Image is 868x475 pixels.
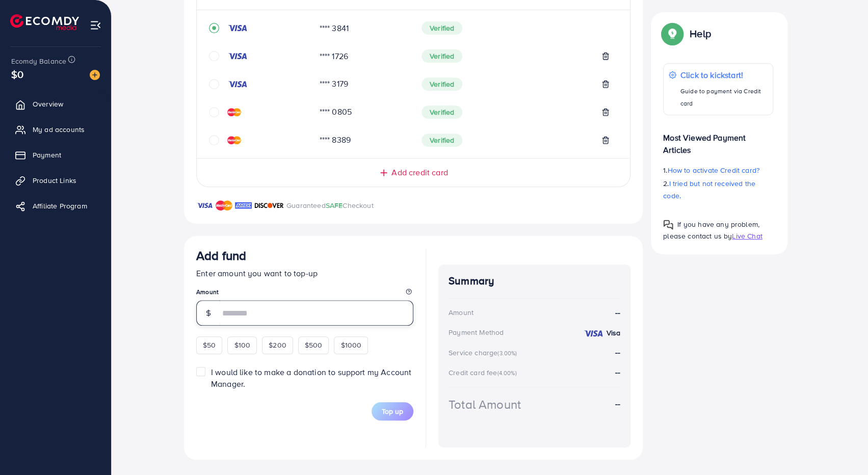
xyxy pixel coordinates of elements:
[235,199,252,212] img: brand
[196,267,413,279] p: Enter amount you want to top-up
[690,28,711,40] p: Help
[663,123,773,156] p: Most Viewed Payment Articles
[216,199,232,212] img: brand
[33,201,87,211] span: Affiliate Program
[209,23,219,33] svg: record circle
[497,369,516,377] small: (4.00%)
[340,340,361,350] span: $1000
[286,199,374,212] p: Guaranteed Checkout
[33,175,76,186] span: Product Links
[11,67,23,82] span: $0
[667,165,759,175] span: How to activate Credit card?
[449,395,521,413] div: Total Amount
[227,80,248,88] img: credit
[663,24,681,43] img: Popup guide
[583,329,603,337] img: credit
[211,366,411,389] span: I would like to make a donation to support my Account Manager.
[90,19,101,31] img: menu
[422,105,462,119] span: Verified
[90,70,100,80] img: image
[254,199,284,212] img: brand
[196,287,413,300] legend: Amount
[449,307,474,318] div: Amount
[8,170,103,191] a: Product Links
[209,135,219,145] svg: circle
[680,69,768,81] p: Click to kickstart!
[449,348,520,358] div: Service charge
[449,367,520,378] div: Credit card fee
[33,124,85,135] span: My ad accounts
[326,200,343,210] span: SAFE
[680,85,768,110] p: Guide to payment via Credit card
[382,406,403,416] span: Top up
[8,119,103,140] a: My ad accounts
[11,56,66,66] span: Ecomdy Balance
[33,99,63,109] span: Overview
[663,220,673,230] img: Popup guide
[8,145,103,165] a: Payment
[33,150,61,160] span: Payment
[606,328,620,338] strong: Visa
[209,79,219,89] svg: circle
[732,231,762,241] span: Live Chat
[422,134,462,147] span: Verified
[234,340,250,350] span: $100
[227,24,248,32] img: credit
[615,307,620,319] strong: --
[8,94,103,114] a: Overview
[422,21,462,35] span: Verified
[497,349,517,357] small: (3.00%)
[8,196,103,216] a: Affiliate Program
[269,340,286,350] span: $200
[227,136,241,144] img: credit
[615,398,620,410] strong: --
[305,340,323,350] span: $500
[449,275,620,287] h4: Summary
[203,340,216,350] span: $50
[10,14,79,30] img: logo
[372,402,413,420] button: Top up
[227,52,248,60] img: credit
[391,167,448,178] span: Add credit card
[663,178,755,201] span: I tried but not received the code.
[663,164,773,176] p: 1.
[196,199,213,212] img: brand
[209,51,219,61] svg: circle
[422,49,462,63] span: Verified
[449,327,504,337] div: Payment Method
[615,347,620,358] strong: --
[422,77,462,91] span: Verified
[227,108,241,116] img: credit
[209,107,219,117] svg: circle
[615,366,620,378] strong: --
[663,177,773,202] p: 2.
[663,219,759,241] span: If you have any problem, please contact us by
[196,248,246,263] h3: Add fund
